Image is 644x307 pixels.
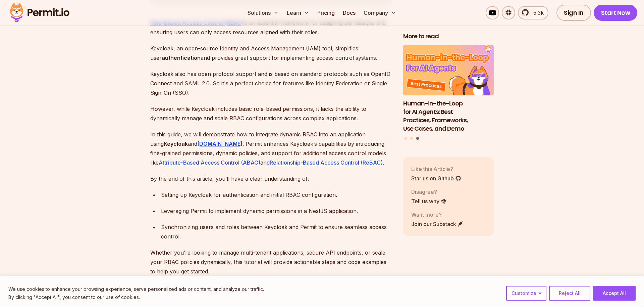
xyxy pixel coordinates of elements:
img: Human-in-the-Loop for AI Agents: Best Practices, Frameworks, Use Cases, and Demo [403,45,494,96]
strong: authentication [162,54,201,61]
button: Go to slide 2 [410,137,413,140]
p: In this guide, we will demonstrate how to integrate dynamic RBAC into an application using and . ... [150,130,392,167]
div: Setting up Keycloak for authentication and initial RBAC configuration. [161,190,392,200]
a: Docs [340,6,358,19]
p: Keycloak also has open protocol support and is based on standard protocols such as OpenID Connect... [150,69,392,97]
button: Go to slide 1 [404,137,407,140]
li: 3 of 3 [403,45,494,133]
a: Attribute-Based Access Control (ABAC) [159,159,260,166]
div: Leveraging Permit to implement dynamic permissions in a NestJS application. [161,206,392,216]
p: Whether you’re looking to manage multi-tenant applications, secure API endpoints, or scale your R... [150,248,392,276]
p: By the end of this article, you’ll have a clear understanding of: [150,174,392,183]
p: We use cookies to enhance your browsing experience, serve personalized ads or content, and analyz... [8,285,264,293]
a: Join our Substack [411,220,464,228]
p: Want more? [411,211,464,219]
button: Learn [284,6,312,19]
a: Role-Based Access Control (RBAC) [150,19,244,26]
button: Solutions [245,6,281,19]
button: Accept All [593,286,636,301]
strong: Keycloak [164,140,188,147]
a: Human-in-the-Loop for AI Agents: Best Practices, Frameworks, Use Cases, and DemoHuman-in-the-Loop... [403,45,494,133]
a: Start Now [594,5,638,21]
p: However, while Keycloak includes basic role-based permissions, it lacks the ability to dynamicall... [150,104,392,123]
a: Star us on Github [411,174,461,182]
a: Relationship-Based Access Control (ReBAC) [270,159,383,166]
button: Company [361,6,399,19]
button: Reject All [549,286,590,301]
h3: Human-in-the-Loop for AI Agents: Best Practices, Frameworks, Use Cases, and Demo [403,99,494,133]
a: [DOMAIN_NAME] [197,140,243,147]
button: Customize [506,286,546,301]
h2: More to read [403,32,494,41]
p: Keycloak, an open-source Identity and Access Management (IAM) tool, simplifies user and provides ... [150,44,392,62]
a: Pricing [315,6,337,19]
div: Posts [403,45,494,141]
button: Go to slide 3 [416,137,419,140]
p: By clicking "Accept All", you consent to our use of cookies. [8,293,264,301]
p: is an essential framework for assigning permissions and ensuring users can only access resources ... [150,18,392,37]
span: 5.3k [529,9,544,17]
img: Permit logo [7,1,72,24]
a: Sign In [556,5,591,21]
a: 5.3k [518,6,548,19]
p: Like this Article? [411,165,461,173]
p: Disagree? [411,188,447,196]
a: Tell us why [411,197,447,205]
div: Synchronizing users and roles between Keycloak and Permit to ensure seamless access control. [161,222,392,241]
